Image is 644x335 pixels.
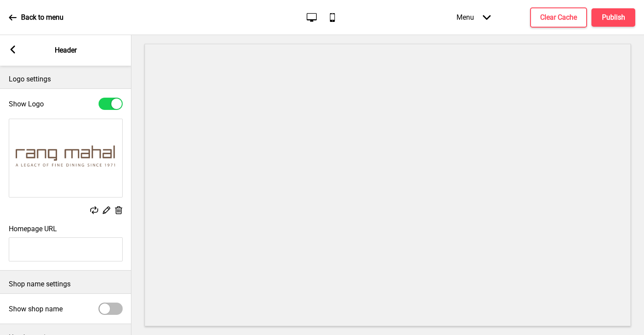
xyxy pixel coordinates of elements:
button: Clear Cache [530,7,587,28]
img: Image [9,119,122,197]
label: Show shop name [9,305,63,313]
label: Homepage URL [9,225,57,233]
a: Back to menu [9,6,64,29]
p: Back to menu [21,13,64,22]
h4: Clear Cache [540,13,577,22]
p: Shop name settings [9,279,123,289]
p: Logo settings [9,74,123,84]
label: Show Logo [9,100,44,108]
p: Header [55,46,77,55]
h4: Publish [602,13,625,22]
div: Menu [448,4,499,30]
button: Publish [591,8,635,27]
